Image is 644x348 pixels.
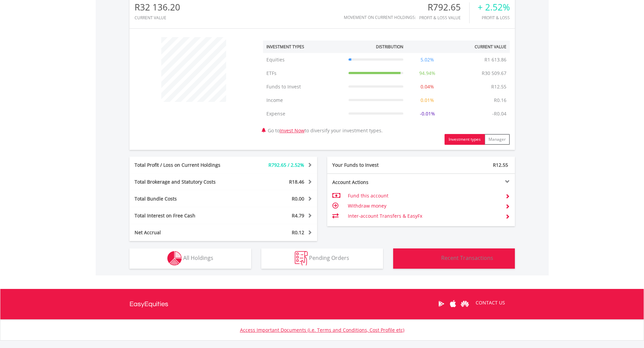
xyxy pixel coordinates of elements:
td: R30 509.67 [478,66,510,80]
a: CONTACT US [471,293,510,312]
div: Total Brokerage and Statutory Costs [129,179,239,185]
td: 5.02% [407,53,448,66]
span: R0.12 [292,229,304,236]
td: Income [263,93,345,107]
a: Access Important Documents (i.e. Terms and Conditions, Cost Profile etc) [240,327,404,333]
button: Pending Orders [261,248,383,269]
img: holdings-wht.png [167,251,182,266]
td: Withdraw money [348,201,500,211]
td: Fund this account [348,191,500,201]
td: 94.94% [407,66,448,80]
span: Pending Orders [309,254,349,262]
button: Recent Transactions [393,248,515,269]
td: Expense [263,107,345,121]
div: Distribution [376,44,403,50]
span: Recent Transactions [441,254,493,262]
a: Apple [447,293,459,314]
td: 0.01% [407,93,448,107]
div: Your Funds to Invest [327,162,421,168]
div: Net Accrual [129,229,239,236]
div: Profit & Loss Value [419,16,469,20]
div: + 2.52% [478,2,510,12]
div: R32 136.20 [135,2,180,12]
div: Total Interest on Free Cash [129,212,239,219]
a: Invest Now [280,127,305,134]
td: R0.16 [491,93,510,107]
span: R792.65 / 2.52% [268,162,304,168]
a: EasyEquities [129,289,168,319]
td: Funds to Invest [263,80,345,93]
div: Total Profit / Loss on Current Holdings [129,162,239,168]
td: -R0.04 [489,107,510,121]
span: All Holdings [183,254,213,262]
img: transactions-zar-wht.png [414,251,440,266]
div: Profit & Loss [478,16,510,20]
td: R12.55 [488,80,510,93]
td: Inter-account Transfers & EasyFx [348,211,500,221]
button: Investment types [445,134,485,145]
a: Huawei [459,293,471,314]
a: Google Play [435,293,447,314]
td: Equities [263,53,345,66]
span: R0.00 [292,195,304,202]
td: R1 613.86 [481,53,510,66]
td: ETFs [263,66,345,80]
img: pending_instructions-wht.png [295,251,308,266]
div: Account Actions [327,179,421,186]
div: CURRENT VALUE [135,16,180,20]
button: Manager [484,134,510,145]
div: Total Bundle Costs [129,195,239,202]
span: R18.46 [289,179,304,185]
span: R4.79 [292,212,304,219]
th: Current Value [448,41,510,53]
th: Investment Types [263,41,345,53]
button: All Holdings [129,248,251,269]
div: Movement on Current Holdings: [344,15,416,20]
span: R12.55 [493,162,508,168]
div: Go to to diversify your investment types. [258,34,515,145]
td: -0.01% [407,107,448,121]
div: R792.65 [419,2,469,12]
td: 0.04% [407,80,448,93]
